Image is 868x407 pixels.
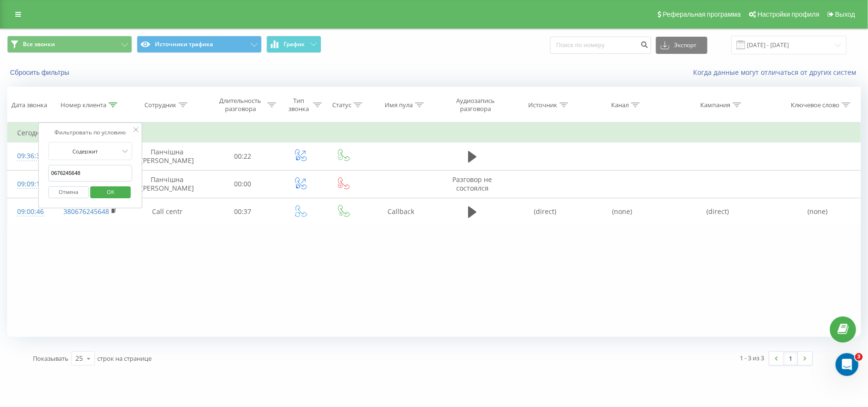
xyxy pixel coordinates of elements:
span: Настройки профиля [757,10,819,18]
div: Аудиозапись разговора [447,97,504,113]
span: OK [97,184,124,199]
input: Поиск по номеру [550,37,651,54]
span: 3 [855,353,863,361]
div: Канал [611,101,629,109]
td: (direct) [661,198,775,225]
div: Сотрудник [144,101,176,109]
button: Сбросить фильтры [7,68,74,77]
input: Введите значение [48,165,132,182]
a: 380676245648 [63,207,109,216]
a: Когда данные могут отличаться от других систем [693,68,861,77]
div: Тип звонка [287,97,311,113]
span: Разговор не состоялся [452,175,492,193]
div: Кампания [700,101,730,109]
span: Показывать [33,354,69,363]
span: Реферальная программа [663,10,741,18]
td: 00:00 [207,170,278,198]
td: (none) [775,198,860,225]
button: Экспорт [656,37,707,54]
button: OK [90,186,131,198]
span: Выход [835,10,855,18]
td: 00:37 [207,198,278,225]
div: 25 [75,354,83,363]
div: 09:00:46 [17,203,43,221]
button: График [266,36,321,53]
button: Отмена [48,186,89,198]
td: Панчішна [PERSON_NAME] [127,170,207,198]
div: Имя пула [385,101,413,109]
td: Callback [364,198,439,225]
td: 00:22 [207,142,278,170]
iframe: Intercom live chat [836,353,858,376]
div: Номер клиента [61,101,106,109]
span: строк на странице [97,354,152,363]
td: Сегодня [8,123,861,142]
td: Панчішна [PERSON_NAME] [127,142,207,170]
button: Источники трафика [137,36,262,53]
div: 1 - 3 из 3 [740,353,765,363]
div: 09:09:10 [17,175,43,193]
td: (direct) [507,198,584,225]
div: 09:36:34 [17,147,43,165]
span: Все звонки [23,41,55,48]
td: Сall centr [127,198,207,225]
div: Длительность разговора [215,97,265,113]
a: 1 [784,352,798,365]
span: График [284,41,305,48]
div: Источник [528,101,557,109]
div: Дата звонка [11,101,47,109]
button: Все звонки [7,36,132,53]
div: Ключевое слово [791,101,839,109]
div: Статус [332,101,351,109]
div: Фильтровать по условию [48,128,132,137]
td: (none) [583,198,661,225]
